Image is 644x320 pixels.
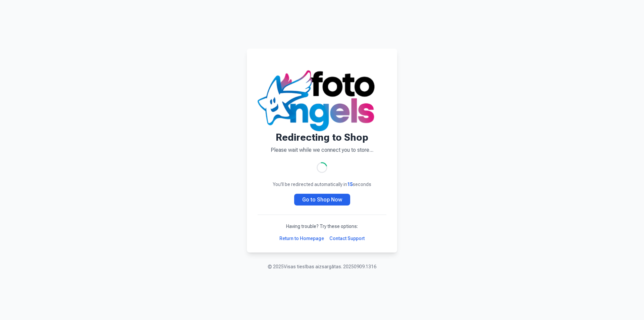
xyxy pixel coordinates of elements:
a: Return to Homepage [279,235,324,242]
p: Please wait while we connect you to store... [258,146,386,154]
p: You'll be redirected automatically in seconds [258,181,386,188]
a: Contact Support [329,235,365,242]
p: © 2025 Visas tiesības aizsargātas. 20250909.1316 [268,263,376,270]
a: Go to Shop Now [294,194,350,205]
p: Having trouble? Try these options: [258,223,386,230]
span: 15 [347,182,353,187]
h1: Redirecting to Shop [258,131,386,143]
